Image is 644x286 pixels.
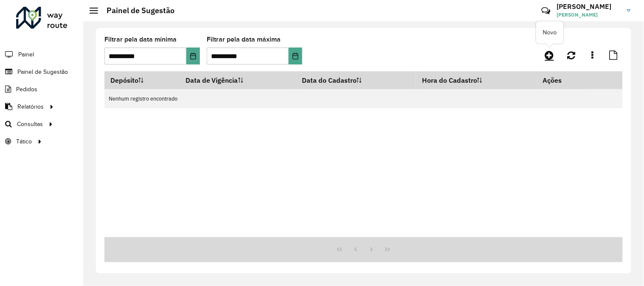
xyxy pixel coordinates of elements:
[537,2,555,20] a: Contato Rápido
[289,48,302,64] button: Choose Date
[557,3,621,11] h3: [PERSON_NAME]
[16,137,32,146] span: Tático
[16,85,37,94] span: Pedidos
[180,71,296,89] th: Data de Vigência
[104,89,623,108] td: Nenhum registro encontrado
[536,21,564,44] div: Novo
[98,6,174,15] h2: Painel de Sugestão
[416,71,537,89] th: Hora do Cadastro
[104,34,177,45] label: Filtrar pela data mínima
[104,71,180,89] th: Depósito
[17,102,44,111] span: Relatórios
[207,34,281,45] label: Filtrar pela data máxima
[537,71,588,89] th: Ações
[17,120,43,129] span: Consultas
[296,71,416,89] th: Data do Cadastro
[17,67,68,76] span: Painel de Sugestão
[186,48,200,64] button: Choose Date
[18,50,34,59] span: Painel
[557,11,621,19] span: [PERSON_NAME]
